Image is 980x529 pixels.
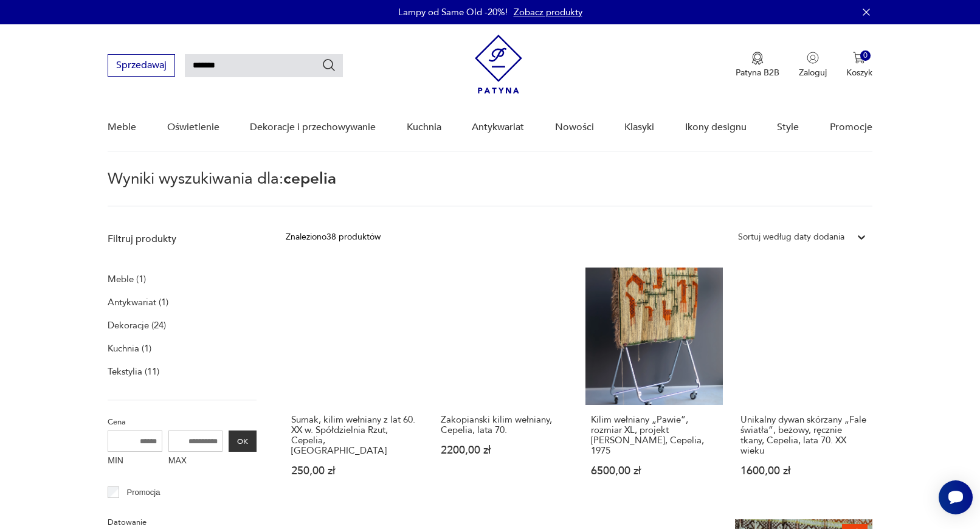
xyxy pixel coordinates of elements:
a: Ikona medaluPatyna B2B [736,52,779,78]
a: Ikony designu [685,104,747,151]
a: Unikalny dywan skórzany „Fale światła”, beżowy, ręcznie tkany, Cepelia, lata 70. XX wiekuUnikalny... [735,268,872,500]
p: Patyna B2B [736,67,779,78]
a: Zobacz produkty [514,6,582,18]
a: Zakopianski kilim wełniany, Cepelia, lata 70.Zakopianski kilim wełniany, Cepelia, lata 70.2200,00 zł [435,268,573,500]
h3: Kilim wełniany „Pawie”, rozmiar XL, projekt [PERSON_NAME], Cepelia, 1975 [591,415,717,456]
p: Cena [108,415,257,429]
button: OK [229,430,257,452]
button: Sprzedawaj [108,54,175,77]
p: Lampy od Same Old -20%! [398,6,508,18]
p: Filtruj produkty [108,232,257,246]
a: Style [777,104,799,151]
iframe: Smartsupp widget button [939,480,973,514]
a: Dekoracje (24) [108,317,166,334]
p: 2200,00 zł [441,445,567,455]
p: Zaloguj [799,67,827,78]
a: Kuchnia [407,104,441,151]
a: Promocje [830,104,872,151]
div: Sortuj według daty dodania [738,230,844,244]
a: Kuchnia (1) [108,340,151,357]
button: Szukaj [322,58,336,72]
label: MIN [108,452,162,471]
img: Ikonka użytkownika [807,52,819,64]
a: Antykwariat [472,104,524,151]
a: Klasyki [624,104,654,151]
div: Znaleziono 38 produktów [286,230,381,244]
a: Meble [108,104,136,151]
button: Zaloguj [799,52,827,78]
p: Koszyk [846,67,872,78]
a: Antykwariat (1) [108,294,168,311]
h3: Sumak, kilim wełniany z lat 60. XX w. Spółdzielnia Rzut, Cepelia, [GEOGRAPHIC_DATA] [291,415,418,456]
a: Sprzedawaj [108,62,175,71]
a: Nowości [555,104,594,151]
label: MAX [168,452,223,471]
img: Patyna - sklep z meblami i dekoracjami vintage [475,35,522,94]
p: 1600,00 zł [740,466,867,476]
h3: Unikalny dywan skórzany „Fale światła”, beżowy, ręcznie tkany, Cepelia, lata 70. XX wieku [740,415,867,456]
a: Tekstylia (11) [108,363,159,380]
p: Datowanie [108,516,257,529]
a: Kilim wełniany „Pawie”, rozmiar XL, projekt Piotra Grabowskiego, Cepelia, 1975Kilim wełniany „Paw... [585,268,723,500]
button: 0Koszyk [846,52,872,78]
img: Ikona medalu [751,52,764,65]
a: Oświetlenie [167,104,219,151]
button: Patyna B2B [736,52,779,78]
p: Wyniki wyszukiwania dla: [108,171,872,207]
span: cepelia [283,168,336,190]
p: 6500,00 zł [591,466,717,476]
p: 250,00 zł [291,466,418,476]
a: Sumak, kilim wełniany z lat 60. XX w. Spółdzielnia Rzut, Cepelia, PRLSumak, kilim wełniany z lat ... [286,268,423,500]
img: Ikona koszyka [853,52,865,64]
h3: Zakopianski kilim wełniany, Cepelia, lata 70. [441,415,567,435]
a: Meble (1) [108,271,146,288]
a: Dekoracje i przechowywanie [250,104,376,151]
p: Promocja [127,486,160,499]
div: 0 [860,50,871,61]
